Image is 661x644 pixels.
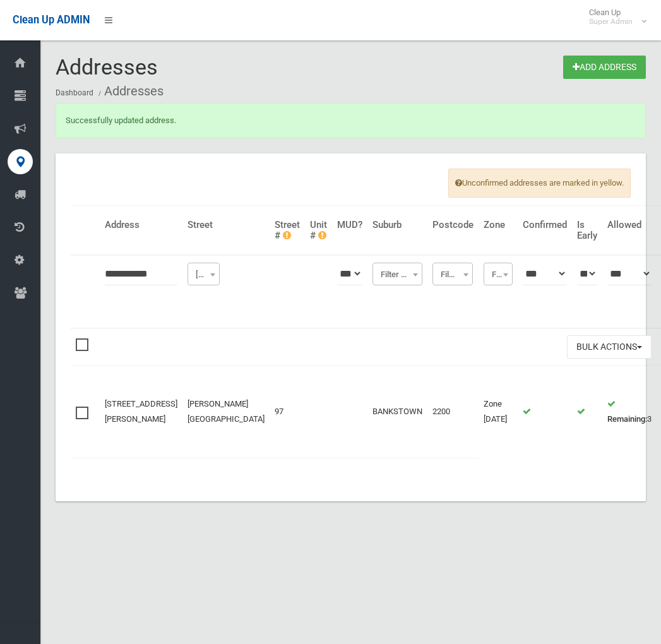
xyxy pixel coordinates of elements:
[182,366,270,458] td: [PERSON_NAME][GEOGRAPHIC_DATA]
[589,17,633,27] small: Super Admin
[567,335,652,359] button: Bulk Actions
[432,263,473,285] span: Filter Postcode
[607,414,647,424] strong: Remaining:
[270,366,305,458] td: 97
[13,14,90,26] span: Clean Up ADMIN
[487,266,509,283] span: Filter Zone
[191,266,217,283] span: Filter Street
[367,366,427,458] td: BANKSTOWN
[563,56,646,79] a: Add Address
[432,220,473,230] h4: Postcode
[448,169,631,198] span: Unconfirmed addresses are marked in yellow.
[523,220,567,230] h4: Confirmed
[484,220,513,230] h4: Zone
[577,220,597,241] h4: Is Early
[436,266,470,283] span: Filter Postcode
[484,263,513,285] span: Filter Zone
[607,220,652,230] h4: Allowed
[372,263,422,285] span: Filter Suburb
[56,88,93,97] a: Dashboard
[105,220,177,230] h4: Address
[275,220,300,241] h4: Street #
[188,263,220,285] span: Filter Street
[602,366,657,458] td: 3
[337,220,362,230] h4: MUD?
[479,366,518,458] td: Zone [DATE]
[95,80,164,103] li: Addresses
[376,266,419,283] span: Filter Suburb
[56,103,646,138] div: Successfully updated address.
[427,366,479,458] td: 2200
[310,220,327,241] h4: Unit #
[583,8,645,27] span: Clean Up
[372,220,422,230] h4: Suburb
[105,399,177,424] a: [STREET_ADDRESS][PERSON_NAME]
[188,220,265,230] h4: Street
[56,54,158,80] span: Addresses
